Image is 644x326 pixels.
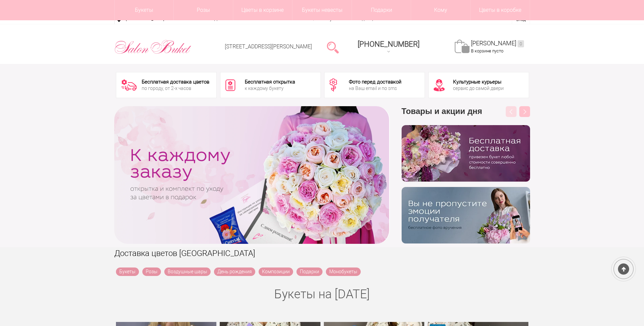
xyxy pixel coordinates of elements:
[245,86,295,91] div: к каждому букету
[274,287,370,301] a: Букеты на [DATE]
[402,106,530,125] h3: Товары и акции дня
[453,86,504,91] div: сервис до самой двери
[402,187,530,243] img: v9wy31nijnvkfycrkduev4dhgt9psb7e.png.webp
[142,267,161,276] a: Розы
[471,40,524,47] a: [PERSON_NAME]
[518,40,524,47] ins: 0
[349,79,401,85] div: Фото перед доставкой
[296,267,323,276] a: Подарки
[259,267,293,276] a: Композиции
[142,86,209,91] div: по городу, от 2-х часов
[114,38,192,56] img: Цветы Нижний Новгород
[116,267,139,276] a: Букеты
[402,125,530,182] img: hpaj04joss48rwypv6hbykmvk1dj7zyr.png.webp
[354,38,424,57] a: [PHONE_NUMBER]
[142,79,209,85] div: Бесплатная доставка цветов
[214,267,255,276] a: День рождения
[471,48,503,53] span: В корзине пусто
[453,79,504,85] div: Культурные курьеры
[326,267,361,276] a: Монобукеты
[519,106,530,117] button: Next
[358,40,420,48] span: [PHONE_NUMBER]
[114,247,530,259] h1: Доставка цветов [GEOGRAPHIC_DATA]
[164,267,211,276] a: Воздушные шары
[245,79,295,85] div: Бесплатная открытка
[225,43,312,50] a: [STREET_ADDRESS][PERSON_NAME]
[349,86,401,91] div: на Ваш email и по sms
